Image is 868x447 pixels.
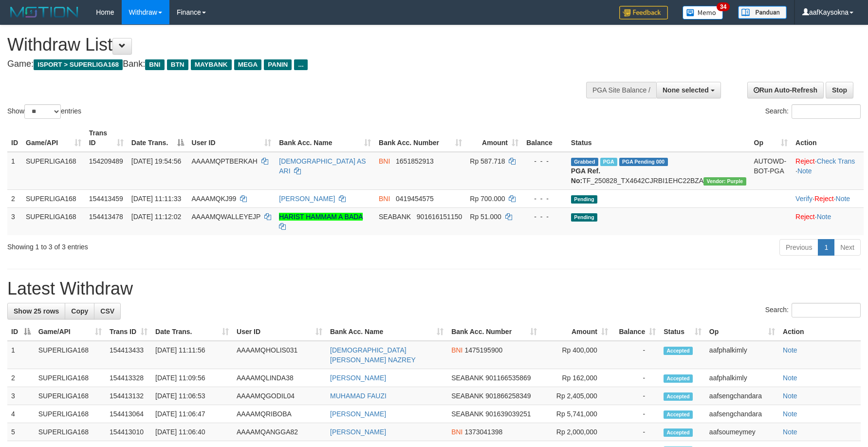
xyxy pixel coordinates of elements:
a: Note [817,213,831,221]
td: 154413328 [106,369,151,387]
span: 154413459 [89,195,123,203]
th: Op: activate to sort column ascending [750,124,792,152]
td: SUPERLIGA168 [22,189,85,207]
span: PGA Pending [619,158,668,166]
td: Rp 5,741,000 [541,405,612,423]
span: Accepted [664,392,693,401]
img: panduan.png [738,6,787,19]
div: - - - [526,156,563,166]
td: aafphalkimly [705,369,779,387]
th: Action [779,323,861,341]
td: 154413433 [106,341,151,369]
td: Rp 400,000 [541,341,612,369]
td: SUPERLIGA168 [35,405,106,423]
input: Search: [792,303,861,317]
label: Search: [765,303,861,317]
span: Accepted [664,374,693,383]
td: aafsengchandara [705,387,779,405]
span: [DATE] 11:12:02 [131,213,181,221]
a: Stop [826,82,853,98]
label: Show entries [7,104,81,119]
td: 1 [7,341,35,369]
a: Copy [65,303,94,319]
th: Status [567,124,750,152]
select: Showentries [24,104,61,119]
a: MUHAMAD FAUZI [330,392,387,400]
span: BNI [379,157,390,165]
a: HARIST HAMMAM A BADA [279,213,363,221]
span: SEABANK [451,410,483,418]
th: Status: activate to sort column ascending [660,323,705,341]
span: BTN [167,59,188,70]
td: - [612,405,660,423]
td: [DATE] 11:06:47 [151,405,233,423]
td: 2 [7,189,22,207]
a: 1 [818,239,834,256]
td: 1 [7,152,22,190]
h4: Game: Bank: [7,59,569,69]
td: 3 [7,207,22,235]
a: [DEMOGRAPHIC_DATA] AS ARI [279,157,366,175]
td: · · [792,152,864,190]
th: Trans ID: activate to sort column ascending [106,323,151,341]
th: Bank Acc. Name: activate to sort column ascending [326,323,447,341]
a: [PERSON_NAME] [330,428,386,436]
input: Search: [792,104,861,119]
span: MAYBANK [191,59,232,70]
td: [DATE] 11:06:40 [151,423,233,441]
td: SUPERLIGA168 [35,423,106,441]
span: Pending [571,195,597,204]
span: BNI [451,428,462,436]
td: AAAAMQLINDA38 [233,369,326,387]
span: CSV [100,307,114,315]
span: Copy 901166535869 to clipboard [485,374,531,382]
a: Previous [779,239,818,256]
a: Note [783,374,797,382]
span: Vendor URL: https://trx4.1velocity.biz [703,177,746,186]
td: - [612,369,660,387]
span: [DATE] 11:11:33 [131,195,181,203]
span: ... [294,59,307,70]
a: Note [783,428,797,436]
div: - - - [526,212,563,222]
td: AUTOWD-BOT-PGA [750,152,792,190]
td: [DATE] 11:06:53 [151,387,233,405]
a: Reject [814,195,834,203]
a: [PERSON_NAME] [330,410,386,418]
td: aafsoumeymey [705,423,779,441]
span: Show 25 rows [14,307,59,315]
th: ID: activate to sort column descending [7,323,35,341]
th: User ID: activate to sort column ascending [188,124,276,152]
td: AAAAMQGODIL04 [233,387,326,405]
td: 4 [7,405,35,423]
td: SUPERLIGA168 [22,207,85,235]
td: SUPERLIGA168 [35,387,106,405]
button: None selected [656,82,721,98]
td: Rp 2,000,000 [541,423,612,441]
td: - [612,423,660,441]
img: Button%20Memo.svg [683,6,723,19]
b: PGA Ref. No: [571,167,600,185]
th: Bank Acc. Number: activate to sort column ascending [447,323,541,341]
td: · [792,207,864,235]
div: PGA Site Balance / [586,82,656,98]
span: Rp 587.718 [470,157,505,165]
td: [DATE] 11:09:56 [151,369,233,387]
span: Grabbed [571,158,598,166]
span: 154209489 [89,157,123,165]
span: BNI [451,346,462,354]
td: 3 [7,387,35,405]
th: Date Trans.: activate to sort column ascending [151,323,233,341]
th: Trans ID: activate to sort column ascending [85,124,128,152]
span: Pending [571,213,597,222]
span: Copy 1651852913 to clipboard [396,157,434,165]
td: 154413064 [106,405,151,423]
td: · · [792,189,864,207]
td: aafsengchandara [705,405,779,423]
td: AAAAMQANGGA82 [233,423,326,441]
th: Game/API: activate to sort column ascending [35,323,106,341]
img: Feedback.jpg [619,6,668,19]
th: User ID: activate to sort column ascending [233,323,326,341]
span: Copy 901616151150 to clipboard [417,213,462,221]
span: Rp 51.000 [470,213,501,221]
